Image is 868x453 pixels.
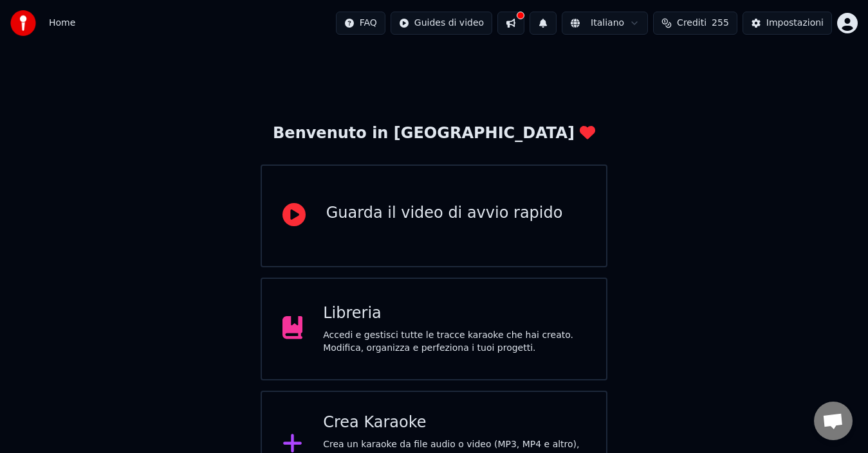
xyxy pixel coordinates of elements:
[743,12,832,35] button: Impostazioni
[766,17,824,30] div: Impostazioni
[323,329,586,355] div: Accedi e gestisci tutte le tracce karaoke che hai creato. Modifica, organizza e perfeziona i tuoi...
[712,17,729,30] span: 255
[326,203,563,224] div: Guarda il video di avvio rapido
[391,12,492,35] button: Guides di video
[273,123,595,144] div: Benvenuto in [GEOGRAPHIC_DATA]
[49,17,75,30] span: Home
[323,303,586,324] div: Libreria
[323,413,586,433] div: Crea Karaoke
[336,12,385,35] button: FAQ
[677,17,706,30] span: Crediti
[653,12,737,35] button: Crediti255
[10,10,36,36] img: youka
[49,17,75,30] nav: breadcrumb
[814,402,853,440] div: Aprire la chat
